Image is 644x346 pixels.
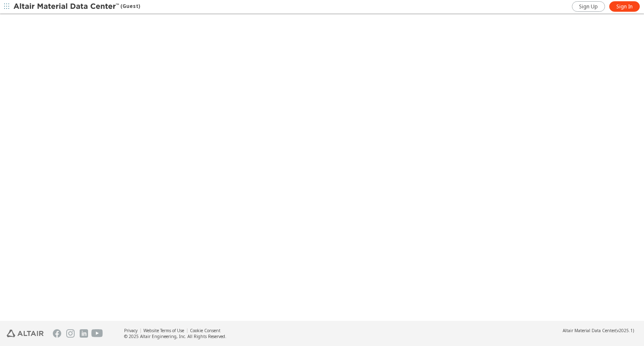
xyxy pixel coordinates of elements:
[124,328,138,333] a: Privacy
[572,1,605,12] a: Sign Up
[143,328,184,333] a: Website Terms of Use
[13,3,120,11] img: Altair Material Data Center
[13,3,140,11] div: (Guest)
[616,3,633,10] span: Sign In
[563,328,615,333] span: Altair Material Data Center
[563,328,634,333] div: (v2025.1)
[609,1,640,12] a: Sign In
[579,3,598,10] span: Sign Up
[190,328,221,333] a: Cookie Consent
[124,333,226,339] div: © 2025 Altair Engineering, Inc. All Rights Reserved.
[7,330,44,337] img: Altair Engineering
